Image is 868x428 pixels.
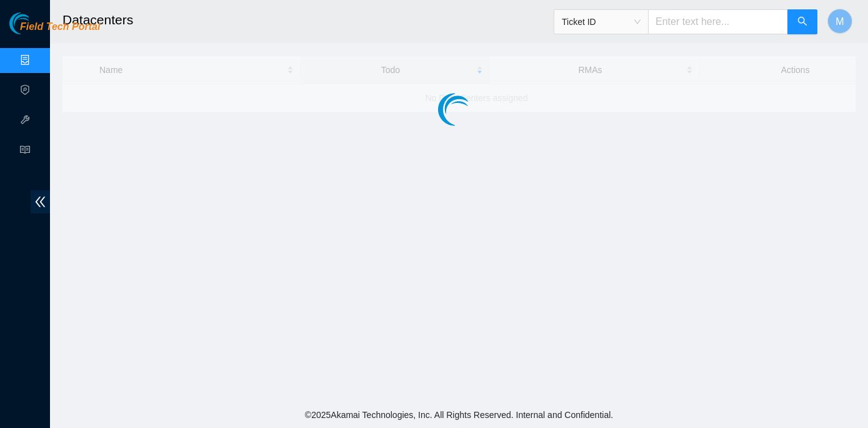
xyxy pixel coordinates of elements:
[31,190,50,213] span: double-left
[787,9,817,34] button: search
[9,12,63,34] img: Akamai Technologies
[648,9,788,34] input: Enter text here...
[836,14,844,29] span: M
[9,22,100,39] a: Akamai TechnologiesField Tech Portal
[20,139,30,164] span: read
[50,402,868,428] footer: © 2025 Akamai Technologies, Inc. All Rights Reserved. Internal and Confidential.
[20,21,100,33] span: Field Tech Portal
[827,9,852,34] button: M
[797,16,807,28] span: search
[562,12,641,31] span: Ticket ID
